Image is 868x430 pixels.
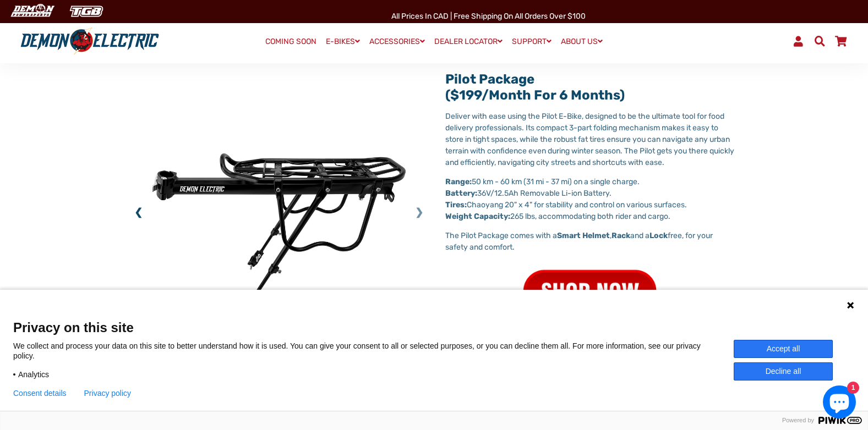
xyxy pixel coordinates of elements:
[18,370,49,379] span: Analytics
[391,12,586,21] span: All Prices in CAD | Free shipping on all orders over $100
[445,189,477,198] strong: Battery:
[445,230,734,253] p: The Pilot Package comes with a , and a free, for your safety and comfort.
[134,205,143,220] a: ❮
[415,205,423,220] a: ❯
[445,177,472,186] strong: Range:
[84,389,132,398] a: Privacy policy
[778,417,818,424] span: Powered by
[445,200,467,210] strong: Tires:
[649,231,668,240] strong: Lock
[134,71,423,360] img: Bikerack2_1024x1024_2x_7a82d3b6-6fb0-4820-8f54-3a6c285e9a5e.webp
[820,385,859,421] inbox-online-store-chat: Shopify online store chat
[557,34,607,49] a: ABOUT US
[612,231,630,240] strong: Rack
[734,340,833,358] button: Accept all
[445,71,734,103] h1: Pilot Package ($199/month for 6 months)
[322,34,364,49] a: E-BIKES
[445,212,510,221] strong: Weight Capacity:
[508,34,555,49] a: SUPPORT
[734,362,833,381] button: Decline all
[64,2,109,20] img: TGB Canada
[13,319,855,335] span: Privacy on this site
[13,341,734,361] p: We collect and process your data on this site to better understand how it is used. You can give y...
[445,176,734,222] p: 50 km - 60 km (31 mi - 37 mi) on a single charge. 36V/12.5Ah Removable Li-ion Battery. Chaoyang 2...
[430,34,506,49] a: DEALER LOCATOR
[517,261,662,323] img: Shop_now.png
[261,34,320,49] a: COMING SOON
[445,111,734,168] p: Deliver with ease using the Pilot E-Bike, designed to be the ultimate tool for food delivery prof...
[17,27,163,56] img: Demon Electric logo
[13,389,67,398] button: Consent details
[6,2,58,20] img: Demon Electric
[557,231,610,240] strong: Smart Helmet
[365,34,429,49] a: ACCESSORIES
